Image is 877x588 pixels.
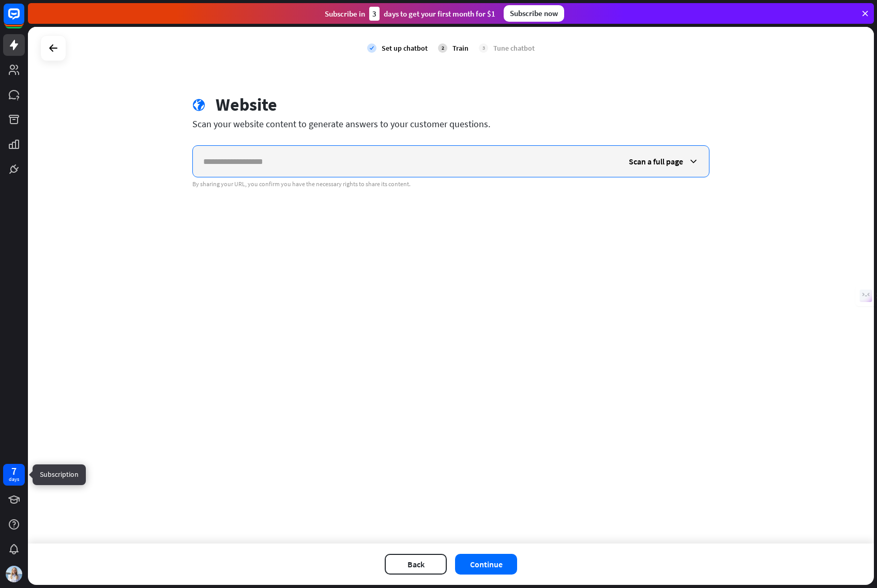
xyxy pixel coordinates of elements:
[452,43,468,53] div: Train
[192,118,709,130] div: Scan your website content to generate answers to your customer questions.
[192,180,709,188] div: By sharing your URL, you confirm you have the necessary rights to share its content.
[3,464,25,486] a: 7 days
[369,7,380,21] div: 3
[325,7,495,21] div: Subscribe in days to get your first month for $1
[9,476,19,483] div: days
[216,94,277,115] div: Website
[192,99,205,112] i: globe
[11,466,17,476] div: 7
[493,43,535,53] div: Tune chatbot
[382,43,428,53] div: Set up chatbot
[385,554,447,575] button: Back
[504,5,564,22] div: Subscribe now
[455,554,517,575] button: Continue
[438,43,447,53] div: 2
[8,4,39,35] button: Open LiveChat chat widget
[629,156,683,167] span: Scan a full page
[479,43,488,53] div: 3
[367,43,376,53] i: check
